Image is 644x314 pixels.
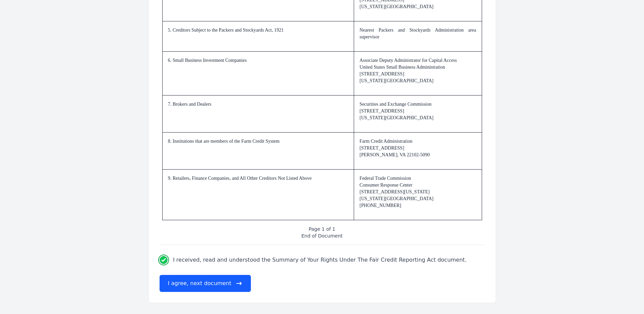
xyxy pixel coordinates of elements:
[168,138,349,145] p: 8. Institutions that are members of the Farm Credit System
[360,101,476,121] p: Securities and Exchange Commission [STREET_ADDRESS] [US_STATE][GEOGRAPHIC_DATA]
[168,101,349,108] p: 7. Brokers and Dealers
[168,175,349,182] p: 9. Retailers, Finance Companies, and All Other Creditors Not Listed Above
[360,57,476,84] p: Associate Deputy Administrator for Capital Access United States Small Business Administration [ST...
[160,226,485,239] p: Page 1 of 1 End of Document
[360,175,476,209] p: Federal Trade Commission Consumer Response Center [STREET_ADDRESS][US_STATE] [US_STATE][GEOGRAPHI...
[360,27,476,40] p: Nearest Packers and Stockyards Administration area supervisor
[168,57,349,64] p: 6. Small Business Investment Companies
[173,256,467,264] label: I received, read and understood the Summary of Your Rights Under The Fair Credit Reporting Act do...
[160,275,251,292] button: I agree, next document
[360,138,476,158] p: Farm Credit Administration [STREET_ADDRESS] [PERSON_NAME], VA 22102-5090
[168,27,349,34] p: 5. Creditors Subject to the Packers and Stockyards Act, 1921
